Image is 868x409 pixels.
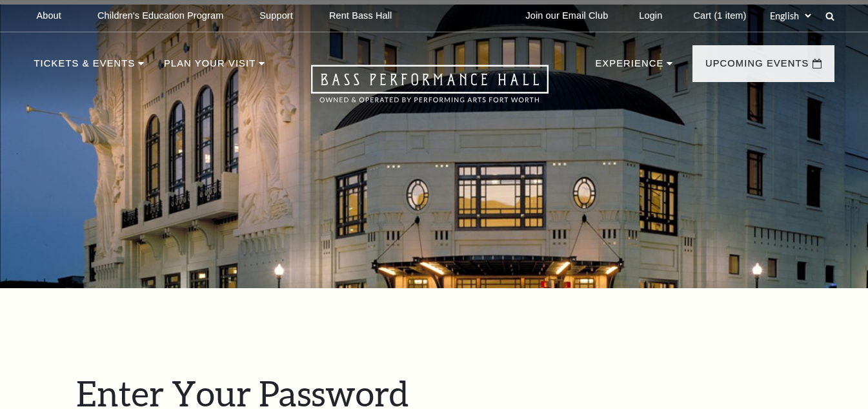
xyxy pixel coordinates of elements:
p: About [37,10,61,21]
p: Upcoming Events [705,56,809,79]
p: Rent Bass Hall [329,10,392,21]
p: Children's Education Program [97,10,223,21]
p: Experience [595,56,663,79]
select: Select: [767,10,813,22]
p: Support [259,10,293,21]
p: Tickets & Events [34,56,136,79]
p: Plan Your Visit [164,56,256,79]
